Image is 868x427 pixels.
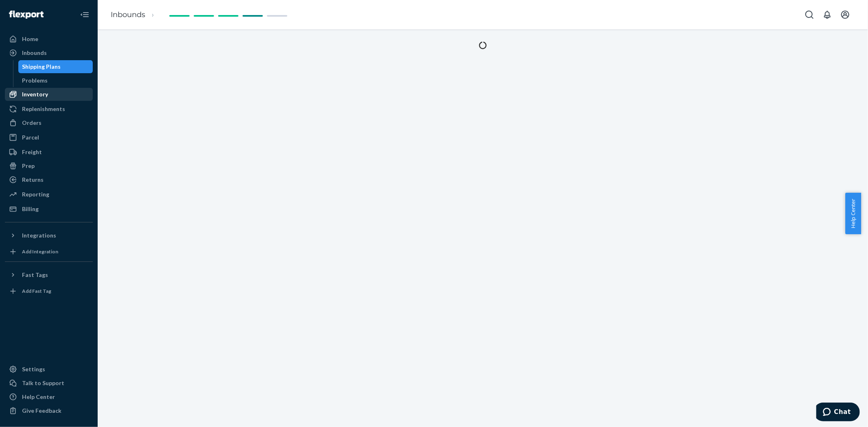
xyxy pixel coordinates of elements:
[22,407,61,415] div: Give Feedback
[22,105,65,113] div: Replenishments
[22,271,48,279] div: Fast Tags
[22,90,48,98] div: Inventory
[801,7,818,23] button: Open Search Box
[5,88,93,101] a: Inventory
[837,7,853,23] button: Open account menu
[22,148,42,156] div: Freight
[22,133,39,142] div: Parcel
[9,11,44,19] img: Flexport logo
[5,173,93,186] a: Returns
[5,229,93,242] button: Integrations
[5,363,93,376] a: Settings
[22,231,56,240] div: Integrations
[22,63,61,71] div: Shipping Plans
[22,119,42,127] div: Orders
[819,7,835,23] button: Open notifications
[18,74,93,87] a: Problems
[5,390,93,403] a: Help Center
[104,3,167,27] ol: breadcrumbs
[5,46,93,59] a: Inbounds
[5,146,93,159] a: Freight
[77,7,93,23] button: Close Navigation
[5,203,93,216] a: Billing
[5,377,93,390] button: Talk to Support
[5,102,93,115] a: Replenishments
[22,205,39,213] div: Billing
[22,288,51,294] div: Add Fast Tag
[22,176,44,184] div: Returns
[22,35,38,43] div: Home
[22,190,49,198] div: Reporting
[5,268,93,281] button: Fast Tags
[22,248,58,255] div: Add Integration
[22,365,45,373] div: Settings
[5,404,93,417] button: Give Feedback
[5,245,93,258] a: Add Integration
[111,10,145,19] a: Inbounds
[5,159,93,172] a: Prep
[18,60,93,73] a: Shipping Plans
[5,188,93,201] a: Reporting
[5,33,93,46] a: Home
[22,393,55,401] div: Help Center
[816,403,860,423] iframe: Opens a widget where you can chat to one of our agents
[845,193,861,234] button: Help Center
[5,131,93,144] a: Parcel
[22,379,64,387] div: Talk to Support
[22,76,48,85] div: Problems
[5,116,93,129] a: Orders
[22,49,47,57] div: Inbounds
[22,162,35,170] div: Prep
[5,285,93,298] a: Add Fast Tag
